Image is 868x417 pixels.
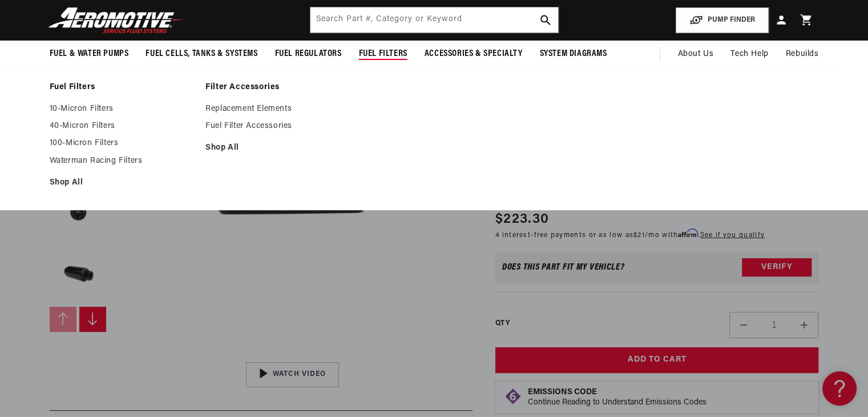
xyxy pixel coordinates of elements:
[495,347,819,373] button: Add to Cart
[742,258,812,276] button: Verify
[267,41,350,67] summary: Fuel Regulators
[540,48,607,60] span: System Diagrams
[50,121,195,131] a: 40-Micron Filters
[359,48,407,60] span: Fuel Filters
[50,184,107,241] button: Load image 4 in gallery view
[495,209,549,229] span: $223.30
[633,231,645,238] span: $21
[205,82,350,93] a: Filter Accessories
[146,48,257,60] span: Fuel Cells, Tanks & Systems
[50,156,195,166] a: Waterman Racing Filters
[669,41,722,68] a: About Us
[350,41,416,67] summary: Fuel Filters
[425,48,523,60] span: Accessories & Specialty
[79,307,107,332] button: Slide right
[730,48,768,61] span: Tech Help
[777,41,827,68] summary: Rebuilds
[722,41,777,68] summary: Tech Help
[495,319,510,328] label: QTY
[137,41,266,67] summary: Fuel Cells, Tanks & Systems
[528,387,706,408] button: Emissions CodeContinue Reading to Understand Emissions Codes
[678,228,698,237] span: Affirm
[528,388,597,396] strong: Emissions Code
[205,143,350,153] a: Shop All
[50,178,195,188] a: Shop All
[416,41,531,67] summary: Accessories & Specialty
[41,41,138,67] summary: Fuel & Water Pumps
[677,50,713,58] span: About Us
[45,7,188,34] img: Aeromotive
[205,104,350,114] a: Replacement Elements
[275,48,342,60] span: Fuel Regulators
[50,307,77,332] button: Slide left
[50,82,195,93] a: Fuel Filters
[533,7,558,33] button: search button
[504,387,522,406] img: Emissions code
[676,7,769,33] button: PUMP FINDER
[786,48,819,61] span: Rebuilds
[528,398,706,408] p: Continue Reading to Understand Emissions Codes
[50,104,195,114] a: 10-Micron Filters
[700,231,765,238] a: See if you qualify - Learn more about Affirm Financing (opens in modal)
[50,48,129,60] span: Fuel & Water Pumps
[502,263,625,272] div: Does This part fit My vehicle?
[310,7,558,33] input: Search by Part Number, Category or Keyword
[205,121,350,131] a: Fuel Filter Accessories
[495,229,765,240] p: 4 interest-free payments or as low as /mo with .
[50,247,107,304] button: Load image 5 in gallery view
[50,138,195,149] a: 100-Micron Filters
[531,41,616,67] summary: System Diagrams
